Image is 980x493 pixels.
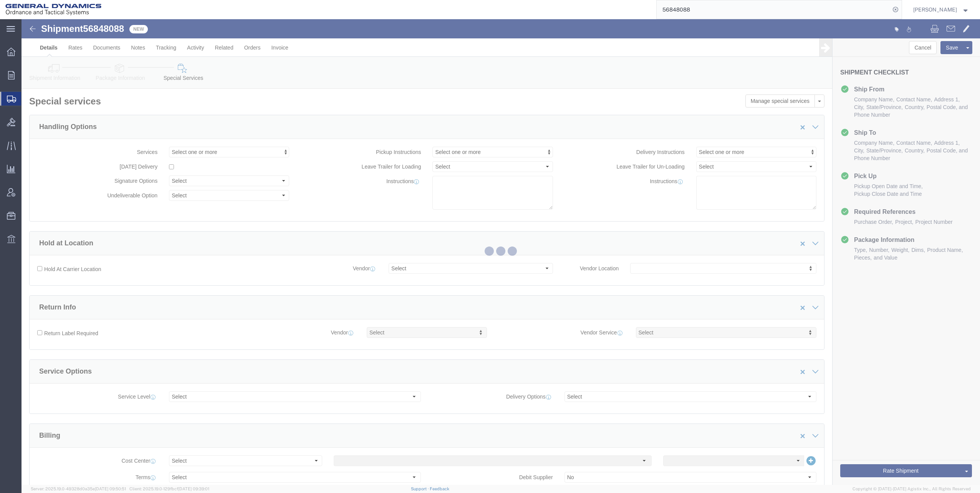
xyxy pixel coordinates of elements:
span: Client: 2025.19.0-129fbcf [129,486,209,491]
span: [DATE] 09:39:01 [178,486,209,491]
span: Server: 2025.19.0-49328d0a35e [31,486,126,491]
span: Copyright © [DATE]-[DATE] Agistix Inc., All Rights Reserved [853,486,971,492]
span: [DATE] 09:50:51 [95,486,126,491]
a: Support [411,486,430,491]
button: [PERSON_NAME] [913,5,970,14]
img: logo [5,4,101,15]
input: Search for shipment number, reference number [657,0,890,19]
a: Feedback [430,486,449,491]
span: Timothy Kilraine [913,5,957,14]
